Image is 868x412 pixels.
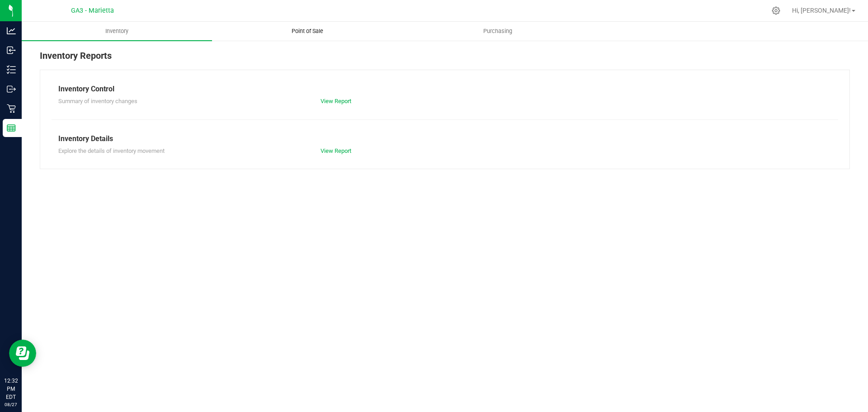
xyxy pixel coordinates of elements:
span: Hi, [PERSON_NAME]! [792,7,851,14]
inline-svg: Inventory [7,65,16,74]
inline-svg: Analytics [7,26,16,35]
inline-svg: Outbound [7,85,16,94]
p: 08/27 [4,401,18,408]
a: Point of Sale [212,22,402,41]
iframe: Resource center [9,340,36,367]
div: Inventory Details [58,133,831,144]
inline-svg: Reports [7,123,16,133]
inline-svg: Inbound [7,46,16,55]
div: Inventory Reports [40,49,850,70]
a: View Report [321,147,351,154]
span: GA3 - Marietta [71,7,114,14]
div: Manage settings [770,6,782,15]
span: Point of Sale [279,27,335,35]
span: Summary of inventory changes [58,98,137,104]
a: Purchasing [402,22,593,41]
a: Inventory [22,22,212,41]
span: Inventory [93,27,141,35]
a: View Report [321,98,351,104]
div: Inventory Control [58,84,831,95]
span: Explore the details of inventory movement [58,147,165,154]
p: 12:32 PM EDT [4,377,18,401]
inline-svg: Retail [7,104,16,113]
span: Purchasing [471,27,524,35]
